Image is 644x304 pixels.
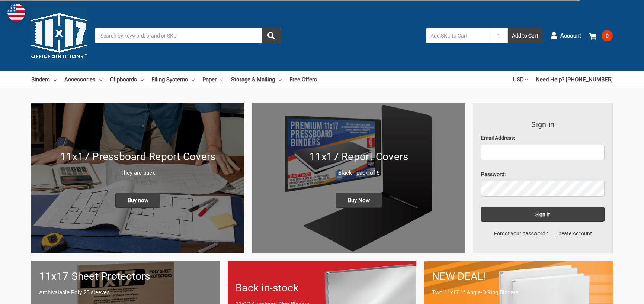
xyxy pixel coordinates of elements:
[39,169,237,177] p: They are back
[481,119,605,130] h3: Sign in
[7,4,25,22] img: duty and tax information for United States
[95,28,281,43] input: Search by keyword, brand or SKU
[110,71,144,88] a: Clipboards
[64,71,102,88] a: Accessories
[536,71,613,88] a: Need Help? [PHONE_NUMBER]
[602,30,613,41] span: 0
[490,230,552,237] a: Forgot your password?
[432,269,605,284] h1: NEW DEAL!
[508,28,542,43] button: Add to Cart
[550,26,581,45] a: Account
[560,32,581,40] span: Account
[552,230,596,237] a: Create Account
[252,103,465,253] img: 11x17 Report Covers
[260,169,458,177] p: Black - pack of 6
[31,8,87,64] img: 11x17.com
[481,171,605,178] label: Password:
[289,71,317,88] a: Free Offers
[39,288,212,297] p: Archivalable Poly 25 sleeves
[151,71,195,88] a: Filing Systems
[115,193,161,208] span: Buy now
[432,288,605,297] p: Two 11x17 1" Angle-D Ring Binders
[39,269,212,284] h1: 11x17 Sheet Protectors
[31,103,244,253] a: New 11x17 Pressboard Binders 11x17 Pressboard Report Covers They are back Buy now
[39,149,237,165] h1: 11x17 Pressboard Report Covers
[426,28,490,43] input: Add SKU to Cart
[252,103,465,253] a: 11x17 Report Covers 11x17 Report Covers Black - pack of 6 Buy Now
[231,71,282,88] a: Storage & Mailing
[202,71,223,88] a: Paper
[481,134,605,142] label: Email Address:
[236,280,408,296] h1: Back in-stock
[589,26,613,45] a: 0
[31,103,244,253] img: New 11x17 Pressboard Binders
[336,193,382,208] span: Buy Now
[31,71,57,88] a: Binders
[513,71,528,88] a: USD
[260,149,458,165] h1: 11x17 Report Covers
[481,207,605,222] input: Sign in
